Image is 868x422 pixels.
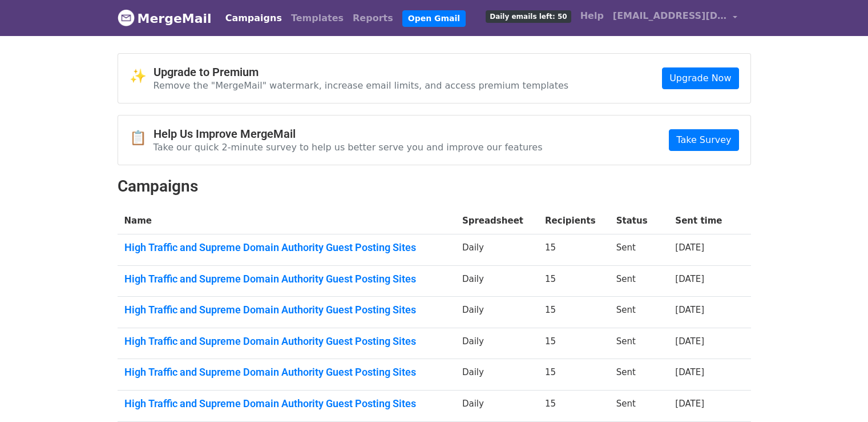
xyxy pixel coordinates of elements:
[221,7,286,30] a: Campaigns
[675,399,704,409] a: [DATE]
[455,234,538,266] td: Daily
[118,6,212,30] a: MergeMail
[538,359,609,391] td: 15
[481,5,575,27] a: Daily emails left: 50
[124,335,449,348] a: High Traffic and Supreme Domain Authority Guest Posting Sites
[538,208,609,234] th: Recipients
[402,10,466,27] a: Open Gmail
[286,7,348,30] a: Templates
[118,9,135,26] img: MergeMail logo
[538,234,609,266] td: 15
[124,241,449,254] a: High Traffic and Supreme Domain Authority Guest Posting Sites
[668,208,736,234] th: Sent time
[609,391,669,422] td: Sent
[455,328,538,359] td: Daily
[154,79,569,91] p: Remove the "MergeMail" watermark, increase email limits, and access premium templates
[154,127,543,141] h4: Help Us Improve MergeMail
[455,297,538,328] td: Daily
[538,297,609,328] td: 15
[609,297,669,328] td: Sent
[609,265,669,297] td: Sent
[608,5,742,31] a: [EMAIL_ADDRESS][DOMAIN_NAME]
[455,208,538,234] th: Spreadsheet
[538,265,609,297] td: 15
[455,391,538,422] td: Daily
[118,208,455,234] th: Name
[669,129,738,151] a: Take Survey
[455,265,538,297] td: Daily
[609,328,669,359] td: Sent
[675,242,704,253] a: [DATE]
[675,367,704,377] a: [DATE]
[613,9,727,23] span: [EMAIL_ADDRESS][DOMAIN_NAME]
[118,177,751,196] h2: Campaigns
[675,336,704,347] a: [DATE]
[154,141,543,153] p: Take our quick 2-minute survey to help us better serve you and improve our features
[486,10,571,23] span: Daily emails left: 50
[538,328,609,359] td: 15
[675,274,704,284] a: [DATE]
[662,67,738,89] a: Upgrade Now
[130,130,154,146] span: 📋
[609,234,669,266] td: Sent
[130,68,154,85] span: ✨
[154,65,569,79] h4: Upgrade to Premium
[576,5,608,27] a: Help
[124,273,449,285] a: High Traffic and Supreme Domain Authority Guest Posting Sites
[124,366,449,379] a: High Traffic and Supreme Domain Authority Guest Posting Sites
[124,397,449,410] a: High Traffic and Supreme Domain Authority Guest Posting Sites
[348,7,398,30] a: Reports
[455,359,538,391] td: Daily
[609,208,669,234] th: Status
[538,391,609,422] td: 15
[124,304,449,316] a: High Traffic and Supreme Domain Authority Guest Posting Sites
[675,305,704,315] a: [DATE]
[609,359,669,391] td: Sent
